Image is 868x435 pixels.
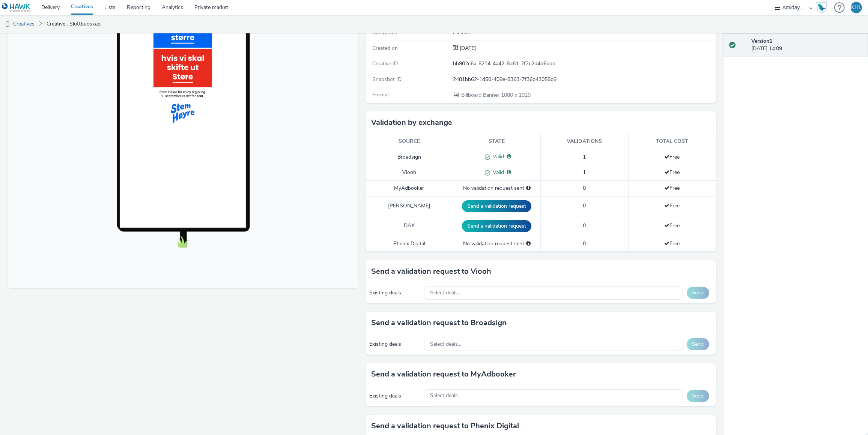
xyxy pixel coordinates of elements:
[457,184,537,192] div: No validation request sent
[751,37,772,45] strong: Version 1
[816,1,827,13] img: Hawk Academy
[140,23,211,149] img: Advertisement preview
[369,340,420,348] div: Existing deals
[751,37,862,53] div: [DATE] 14:09
[460,91,531,99] span: 1080 x 1920
[430,393,461,399] span: Select deals...
[687,287,709,299] button: Send
[371,420,519,432] h3: Send a validation request to Phenix Digital
[665,153,680,160] span: Free
[526,184,531,192] div: Please select a deal below and click on Send to send a validation request to MyAdbooker.
[366,149,453,165] td: Broadsign
[366,134,453,149] th: Source
[458,45,476,52] span: [DATE]
[366,236,453,251] td: Phenix Digital
[457,240,537,247] div: No validation request sent
[687,390,709,402] button: Send
[665,222,680,229] span: Free
[583,184,586,192] span: 0
[366,181,453,196] td: MyAdbooker
[372,76,402,83] span: Snapshot ID
[371,117,452,128] h3: Validation by exchange
[369,392,420,400] div: Existing deals
[583,240,586,247] span: 0
[462,220,531,232] button: Send a validation request
[490,153,504,160] span: Valid
[366,216,453,236] td: DAX
[372,91,389,98] span: Format
[665,202,680,209] span: Free
[371,266,491,277] h3: Send a validation request to Viooh
[583,169,586,176] span: 1
[458,45,476,52] div: Creation 29 August 2025, 14:09
[462,200,531,212] button: Send a validation request
[490,169,504,176] span: Valid
[851,2,862,13] div: KHL
[816,1,830,13] a: Hawk Academy
[430,341,461,348] span: Select deals...
[583,222,586,229] span: 0
[366,165,453,181] td: Viooh
[372,60,398,67] span: Creative ID
[526,240,531,247] div: Please select a deal below and click on Send to send a validation request to Phenix Digital.
[461,91,501,99] span: Billboard Banner
[583,202,586,209] span: 0
[453,60,715,67] div: bb902c6a-8214-4a42-8d61-2f2c2d4d6bdb
[43,15,104,33] a: Creative : Sluttbudskap
[687,338,709,350] button: Send
[366,196,453,216] td: [PERSON_NAME]
[371,317,507,328] h3: Send a validation request to Broadsign
[4,21,11,28] img: dooh
[628,134,716,149] th: Total cost
[2,3,31,12] img: undefined Logo
[665,240,680,247] span: Free
[453,134,540,149] th: State
[372,45,398,52] span: Created on
[583,153,586,160] span: 1
[665,169,680,176] span: Free
[453,76,715,83] div: 2481bb62-1d50-409e-8363-7f36b43058b9
[430,290,461,296] span: Select deals...
[665,184,680,192] span: Free
[369,289,420,297] div: Existing deals
[371,369,516,380] h3: Send a validation request to MyAdbooker
[541,134,628,149] th: Validations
